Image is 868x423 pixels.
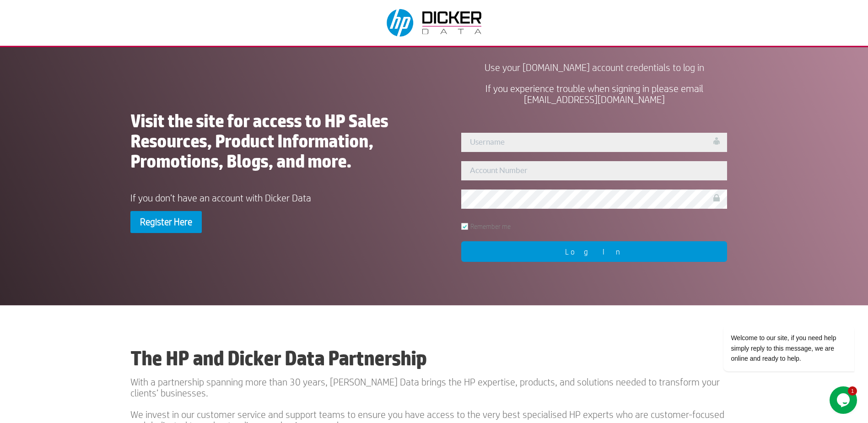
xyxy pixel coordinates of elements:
[694,243,859,382] iframe: chat widget
[485,62,704,73] span: Use your [DOMAIN_NAME] account credentials to log in
[130,111,417,176] h1: Visit the site for access to HP Sales Resources, Product Information, Promotions, Blogs, and more.
[381,5,489,41] img: Dicker Data & HP
[130,192,311,203] span: If you don’t have an account with Dicker Data
[461,133,727,152] input: Username
[130,346,426,370] b: The HP and Dicker Data Partnership
[461,241,727,262] input: Log In
[485,83,703,105] span: If you experience trouble when signing in please email [EMAIL_ADDRESS][DOMAIN_NAME]
[830,386,859,414] iframe: chat widget
[130,211,202,233] a: Register Here
[461,223,511,230] label: Remember me
[461,161,727,180] input: Account Number
[130,376,738,408] p: With a partnership spanning more than 30 years, [PERSON_NAME] Data brings the HP expertise, produ...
